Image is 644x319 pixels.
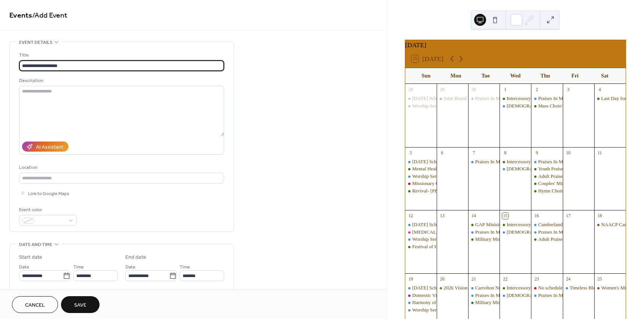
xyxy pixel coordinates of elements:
div: Hymn Choir Rehearsal [531,188,562,194]
div: Tue [471,68,501,83]
div: 18 [596,213,603,219]
div: Praises In Motion [538,292,573,299]
a: Events [9,8,32,23]
div: Revival- Lewis Chapel MBC-(West Campus) [405,188,437,194]
div: Worship Service [412,173,445,180]
div: Mental Health Awareness Day-Wear 'GREEN" [DATE] [412,165,522,172]
div: [DEMOGRAPHIC_DATA] Study (Adult/Youth) [507,103,603,109]
div: [DATE] School (Zoom Only) [412,221,470,228]
div: No scheduled Choir Rehearsal [538,285,598,291]
div: Title [19,51,223,59]
div: Revival- [PERSON_NAME][GEOGRAPHIC_DATA] MBC-([GEOGRAPHIC_DATA]) [412,188,587,194]
div: Praises In Motion [468,95,500,102]
div: [DEMOGRAPHIC_DATA] Study (Adult/Youth) [507,165,603,172]
div: Sunday School (Zoom Only) [405,285,437,291]
div: Mon [441,68,471,83]
div: Intercessory Prayer [500,158,531,165]
div: 10 [565,149,571,156]
div: 2026 Vision Casting (In-person Only) [437,285,468,291]
span: Date [19,263,29,271]
div: No scheduled Choir Rehearsal [531,285,562,291]
div: Sun [411,68,441,83]
div: 15 [502,213,509,219]
div: Praises In Motion [475,158,510,165]
div: Timeless Blessings Ministry (Zoom) [563,285,594,291]
div: Thu [530,68,560,83]
div: Praises In Motion [538,158,573,165]
div: Mental Health Awareness Day-Wear 'GREEN" Sunday [405,165,437,172]
div: Praises In Motion [531,95,562,102]
button: Cancel [12,296,58,313]
div: [DEMOGRAPHIC_DATA] Study (Adult/Youth) [507,229,603,236]
div: Timeless Blessings Ministry (Zoom) [570,285,642,291]
div: Military Ministry Committee Mtg (Zoom) [468,236,500,243]
div: Worship Service [405,173,437,180]
div: 17 [565,213,571,219]
div: 14 [471,213,477,219]
div: Missionary Circle Meeting Cancelled [405,180,437,187]
div: Praises In Motion [468,229,500,236]
div: Intercessory Prayer [507,95,545,102]
div: Worship Service [405,103,437,109]
span: Link to Google Maps [28,190,69,198]
div: Carrolton Nursing Home [468,285,500,291]
div: Domestic Violence Awareness-Wear "PURPLE" [DATE] [412,292,524,299]
div: Mass Choir/Adult Praise Team [531,103,562,109]
button: Save [61,296,100,313]
div: 2 [534,86,540,92]
div: Couples' Ministry Meeting (Zoom) [531,180,562,187]
div: 20 [439,276,445,282]
div: Adult Praise Team [531,236,562,243]
div: Bible Study (Adult/Youth) [500,165,531,172]
div: Youth Praise Team [538,165,575,172]
div: Fri [560,68,590,83]
div: 13 [439,213,445,219]
div: 30 [471,86,477,92]
div: Praises In Motion [538,95,573,102]
div: Harmony of Hope Mills [405,299,437,306]
div: Praises In Motion [538,229,573,236]
div: GAP Ministry [475,221,503,228]
div: Adult Praise Team [531,173,562,180]
div: Praises In Motion [531,158,562,165]
div: Location [19,164,223,171]
div: 19 [408,276,414,282]
div: NAACP Candidate Forum [594,221,626,228]
div: End date [125,253,146,261]
div: [MEDICAL_DATA] Awareness-Wear "PINK" [DATE] [412,229,521,236]
div: Domestic Violence Awareness-Wear "PURPLE" Sunday [405,292,437,299]
div: 2026 Vision Casting (In-person Only) [444,285,519,291]
div: Bible Study (Adult/Youth) [500,292,531,299]
div: 24 [565,276,571,282]
div: Worship Service [412,236,445,243]
div: [DATE] School (Zoom Only) [412,95,470,102]
div: Worship Service [412,103,445,109]
div: Hymn Choir Rehearsal [538,188,584,194]
div: Couples' Ministry Meeting (Zoom) [538,180,607,187]
div: 6 [439,149,445,156]
div: Sunday School (Zoom Only) [405,221,437,228]
div: Intercessory Prayer [507,158,545,165]
div: Mass Choir/Adult Praise Team [538,103,599,109]
div: [DATE] School (Zoom Only) [412,158,470,165]
div: Praises In Motion [468,292,500,299]
div: Praises In Motion [531,292,562,299]
div: Military Ministry Committee Mtg (Zoom) [475,236,559,243]
div: Intercessory Prayer [507,221,545,228]
div: Praises In Motion [468,158,500,165]
div: 8 [502,149,509,156]
div: Youth Praise Team [531,165,562,172]
span: / Add Event [32,8,67,23]
div: 5 [408,149,414,156]
div: Breast Cancer Awareness-Wear "PINK" Sunday [405,229,437,236]
span: Time [73,263,84,271]
div: 28 [408,86,414,92]
div: Missionary Circle Meeting Cancelled [412,180,486,187]
div: Bible Study (Adult/Youth) [500,229,531,236]
div: 11 [596,149,603,156]
div: Adult Praise Team [538,173,575,180]
div: Intercessory Prayer [500,95,531,102]
div: Last Day for Early Voting (10/04/25) [594,95,626,102]
div: Cumberland Village Nursing Home [538,221,608,228]
div: 12 [408,213,414,219]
